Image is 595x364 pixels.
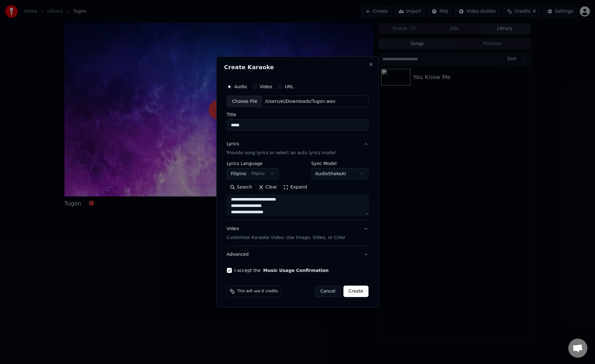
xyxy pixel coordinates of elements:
[227,136,368,162] button: LyricsProvide song lyrics or select an auto lyrics model
[262,98,338,105] div: /Users/ei/Downloads/Tugon.wav
[227,162,279,166] label: Lyrics Language
[315,286,341,297] button: Cancel
[224,64,371,70] h2: Create Karaoke
[227,113,368,117] label: Title
[227,246,368,263] button: Advanced
[255,182,281,193] button: Clear
[227,162,368,221] div: LyricsProvide song lyrics or select an auto lyrics model
[260,84,272,89] label: Video
[311,162,368,166] label: Sync Model
[285,84,294,89] label: URL
[263,268,328,273] button: I accept the
[227,150,336,156] p: Provide song lyrics or select an auto lyrics model
[234,268,329,273] label: I accept the
[280,182,310,193] button: Expand
[227,226,346,241] div: Video
[237,289,278,294] span: This will use 6 credits
[234,84,247,89] label: Audio
[227,141,239,148] div: Lyrics
[343,286,368,297] button: Create
[227,96,263,107] div: Choose File
[227,235,346,241] p: Customize Karaoke Video: Use Image, Video, or Color
[227,221,368,246] button: VideoCustomize Karaoke Video: Use Image, Video, or Color
[227,182,255,193] button: Search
